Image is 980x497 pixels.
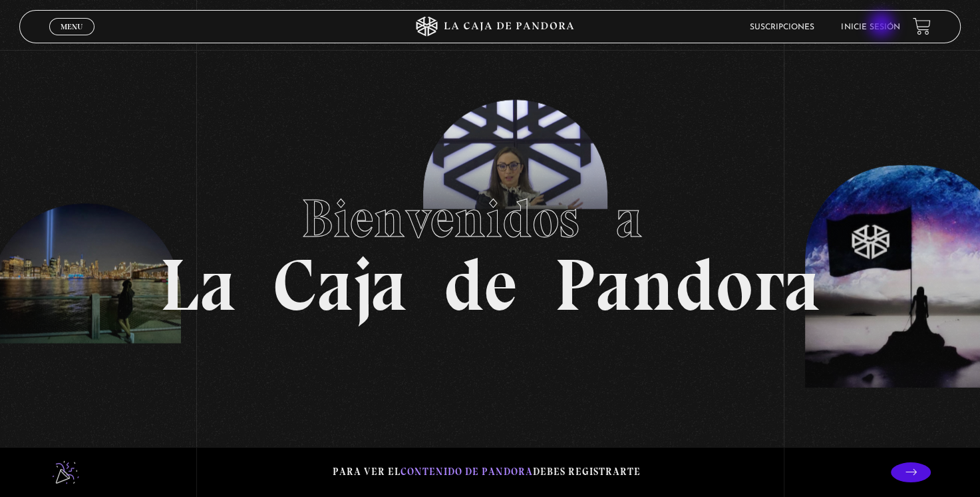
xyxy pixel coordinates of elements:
[841,23,899,31] a: Inicie sesión
[401,466,533,478] span: contenido de Pandora
[301,187,679,250] span: Bienvenidos a
[56,34,87,43] span: Cerrar
[913,17,931,35] a: View your shopping cart
[160,175,820,322] h1: La Caja de Pandora
[333,463,641,481] p: Para ver el debes registrarte
[750,23,814,31] a: Suscripciones
[61,23,82,31] span: Menu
